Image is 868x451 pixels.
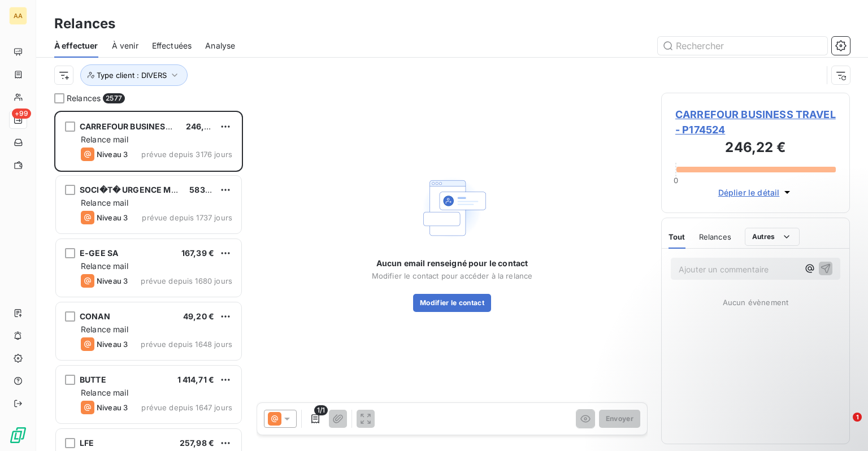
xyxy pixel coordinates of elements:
span: 49,20 € [183,311,214,321]
span: Aucun évènement [723,298,788,307]
span: Relance mail [81,388,128,397]
h3: 246,22 € [675,137,836,160]
span: Type client : DIVERS [97,71,167,80]
span: Déplier le détail [718,187,780,198]
span: À venir [112,40,138,51]
img: Empty state [416,172,488,244]
span: Relance mail [81,198,128,207]
span: prévue depuis 1737 jours [142,213,232,222]
button: Type client : DIVERS [80,64,188,86]
img: Logo LeanPay [9,426,27,444]
span: prévue depuis 3176 jours [141,150,232,159]
span: Modifier le contact pour accéder à la relance [372,271,533,280]
span: Niveau 3 [97,213,128,222]
span: 1 [853,413,862,422]
span: SOCI�T� URGENCE M�DICALES 56 [80,185,225,194]
span: 0 [674,176,678,185]
span: À effectuer [54,40,98,51]
span: BUTTE [80,375,106,384]
iframe: Intercom live chat [830,413,857,440]
span: 167,39 € [181,248,214,258]
span: Relance mail [81,135,128,144]
span: +99 [12,109,31,119]
span: Relance mail [81,324,128,334]
span: Tout [669,232,685,241]
span: Relances [67,93,101,104]
input: Rechercher [658,37,827,55]
span: prévue depuis 1647 jours [141,403,232,412]
span: 583,37 € [189,185,225,194]
div: AA [9,7,27,25]
span: 257,98 € [180,438,214,448]
button: Envoyer [599,410,640,428]
span: prévue depuis 1680 jours [141,276,232,285]
span: Niveau 3 [97,276,128,285]
span: LFE [80,438,94,448]
span: 1/1 [314,405,328,415]
div: grid [54,111,243,451]
span: CARREFOUR BUSINESS TRAVEL [80,122,203,131]
span: 2577 [103,93,125,103]
span: CARREFOUR BUSINESS TRAVEL - P174524 [675,107,836,137]
span: 1 414,71 € [177,375,215,384]
span: Niveau 3 [97,150,128,159]
h3: Relances [54,14,115,34]
span: Analyse [205,40,235,51]
iframe: Intercom notifications message [642,341,868,420]
span: prévue depuis 1648 jours [141,340,232,349]
span: Aucun email renseigné pour le contact [376,258,528,269]
span: E-GEE SA [80,248,118,258]
span: CONAN [80,311,110,321]
button: Modifier le contact [413,294,491,312]
span: Niveau 3 [97,340,128,349]
span: 246,22 € [186,122,222,131]
span: Relance mail [81,261,128,271]
button: Déplier le détail [715,186,797,199]
span: Relances [699,232,731,241]
span: Effectuées [152,40,192,51]
button: Autres [745,228,800,246]
span: Niveau 3 [97,403,128,412]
